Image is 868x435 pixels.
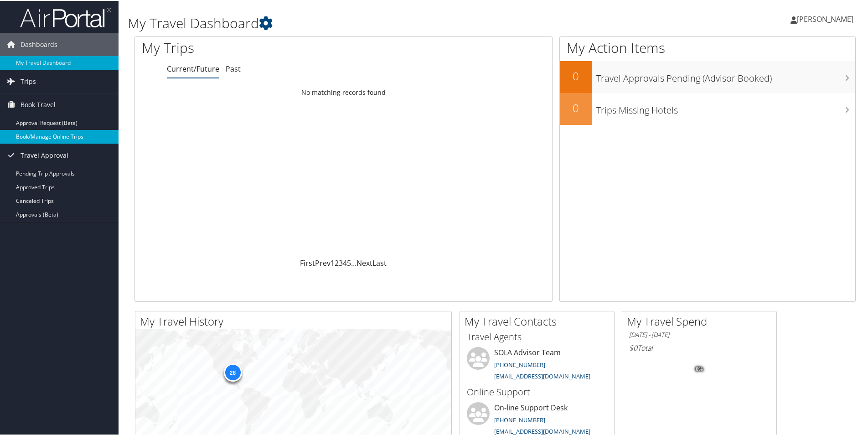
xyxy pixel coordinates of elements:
[467,330,607,342] h3: Travel Agents
[339,257,343,267] a: 3
[226,63,241,73] a: Past
[494,371,590,379] a: [EMAIL_ADDRESS][DOMAIN_NAME]
[596,98,855,116] h3: Trips Missing Hotels
[560,60,855,92] a: 0Travel Approvals Pending (Advisor Booked)
[21,69,36,92] span: Trips
[627,313,776,328] h2: My Travel Spend
[21,143,68,166] span: Travel Approval
[560,99,592,115] h2: 0
[128,13,618,32] h1: My Travel Dashboard
[629,342,770,352] h6: Total
[465,313,614,328] h2: My Travel Contacts
[560,37,855,57] h1: My Action Items
[343,257,347,267] a: 4
[300,257,315,267] a: First
[351,257,356,267] span: …
[790,5,863,32] a: [PERSON_NAME]
[21,32,57,55] span: Dashboards
[335,257,339,267] a: 2
[797,13,853,23] span: [PERSON_NAME]
[20,6,111,27] img: airportal-logo.png
[347,257,351,267] a: 5
[560,92,855,124] a: 0Trips Missing Hotels
[696,366,703,371] tspan: 0%
[629,330,770,338] h6: [DATE] - [DATE]
[372,257,387,267] a: Last
[494,415,545,423] a: [PHONE_NUMBER]
[315,257,331,267] a: Prev
[356,257,372,267] a: Next
[494,426,590,435] a: [EMAIL_ADDRESS][DOMAIN_NAME]
[223,362,242,381] div: 28
[21,93,56,115] span: Book Travel
[629,342,637,352] span: $0
[494,360,545,368] a: [PHONE_NUMBER]
[167,63,219,73] a: Current/Future
[462,346,612,383] li: SOLA Advisor Team
[331,257,335,267] a: 1
[135,83,552,100] td: No matching records found
[140,313,451,328] h2: My Travel History
[142,37,372,57] h1: My Trips
[596,67,855,84] h3: Travel Approvals Pending (Advisor Booked)
[467,385,607,398] h3: Online Support
[560,67,592,83] h2: 0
